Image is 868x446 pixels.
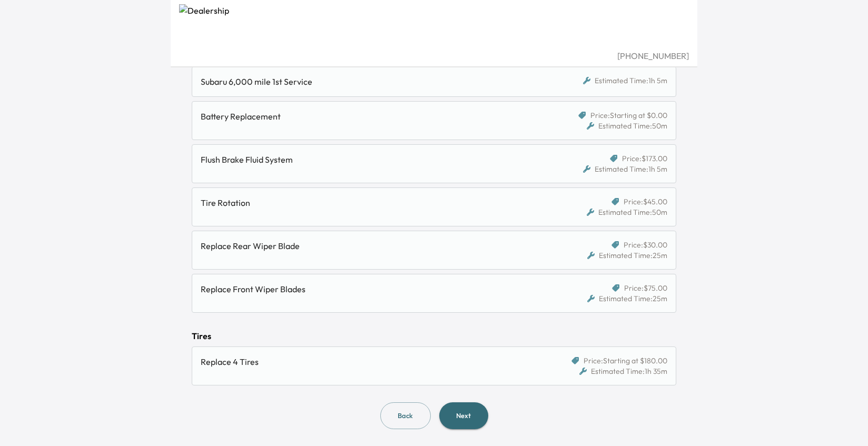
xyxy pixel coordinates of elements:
[179,49,689,62] div: [PHONE_NUMBER]
[201,240,542,252] div: Replace Rear Wiper Blade
[587,207,667,217] div: Estimated Time: 50m
[380,402,431,429] button: Back
[583,164,667,174] div: Estimated Time: 1h 5m
[579,366,667,376] div: Estimated Time: 1h 35m
[201,283,542,295] div: Replace Front Wiper Blades
[583,75,667,86] div: Estimated Time: 1h 5m
[439,402,488,429] button: Next
[192,330,676,342] div: Tires
[201,355,542,368] div: Replace 4 Tires
[587,250,667,261] div: Estimated Time: 25m
[587,121,667,131] div: Estimated Time: 50m
[624,283,667,293] span: Price: $75.00
[201,196,542,209] div: Tire Rotation
[587,293,667,304] div: Estimated Time: 25m
[624,240,667,250] span: Price: $30.00
[584,355,667,366] span: Price: Starting at $180.00
[201,110,542,123] div: Battery Replacement
[624,196,667,207] span: Price: $45.00
[179,4,689,49] img: Dealership
[201,75,542,88] div: Subaru 6,000 mile 1st Service
[201,153,542,166] div: Flush Brake Fluid System
[622,153,667,164] span: Price: $173.00
[590,110,667,121] span: Price: Starting at $0.00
